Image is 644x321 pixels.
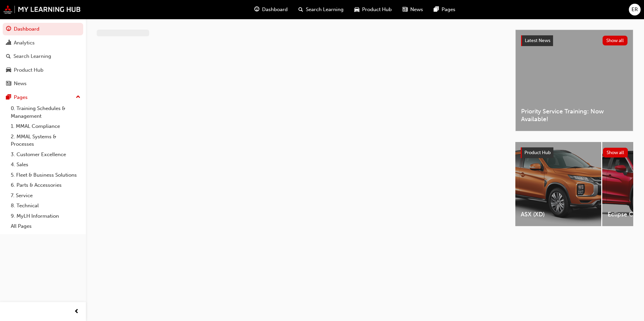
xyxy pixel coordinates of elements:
a: 7. Service [8,190,83,201]
button: DashboardAnalyticsSearch LearningProduct HubNews [3,22,83,91]
button: ER [629,4,641,15]
span: Dashboard [262,6,288,13]
a: guage-iconDashboard [249,3,293,16]
span: prev-icon [74,308,79,316]
a: Dashboard [3,23,83,35]
a: 9. MyLH Information [8,211,83,221]
div: Search Learning [13,52,51,60]
span: Product Hub [524,150,551,155]
a: Search Learning [3,50,83,63]
span: news-icon [6,81,11,87]
span: news-icon [402,5,408,14]
a: 1. MMAL Compliance [8,121,83,132]
a: 5. Fleet & Business Solutions [8,170,83,180]
button: Show all [603,36,628,45]
span: Product Hub [362,6,392,13]
span: pages-icon [6,95,11,101]
div: Product Hub [14,66,43,74]
a: 2. MMAL Systems & Processes [8,132,83,149]
button: Pages [3,91,83,104]
img: mmal [3,5,81,14]
span: car-icon [6,67,11,73]
a: Latest NewsShow all [521,35,627,46]
a: 4. Sales [8,159,83,170]
span: up-icon [76,93,80,102]
div: Analytics [14,39,35,47]
span: Pages [442,6,455,13]
a: 8. Technical [8,201,83,211]
a: pages-iconPages [428,3,461,16]
a: Product Hub [3,64,83,76]
span: Latest News [525,38,550,43]
a: News [3,77,83,90]
a: news-iconNews [397,3,428,16]
a: 6. Parts & Accessories [8,180,83,190]
span: car-icon [354,5,359,14]
div: Pages [14,94,28,101]
span: News [410,6,423,13]
a: All Pages [8,221,83,231]
span: search-icon [298,5,303,14]
span: Search Learning [306,6,344,13]
span: chart-icon [6,40,11,46]
a: ASX (XD) [515,142,601,226]
span: search-icon [6,53,11,60]
button: Show all [603,148,628,157]
span: pages-icon [434,5,439,14]
span: ASX (XD) [521,211,596,218]
span: ER [632,6,638,13]
a: 0. Training Schedules & Management [8,103,83,121]
a: search-iconSearch Learning [293,3,349,16]
span: guage-icon [6,26,11,32]
a: Latest NewsShow allPriority Service Training: Now Available! [515,30,633,131]
span: Priority Service Training: Now Available! [521,108,627,123]
a: Analytics [3,37,83,49]
a: 3. Customer Excellence [8,149,83,160]
div: News [14,80,27,87]
span: guage-icon [254,5,259,14]
a: car-iconProduct Hub [349,3,397,16]
a: Product HubShow all [521,147,628,158]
